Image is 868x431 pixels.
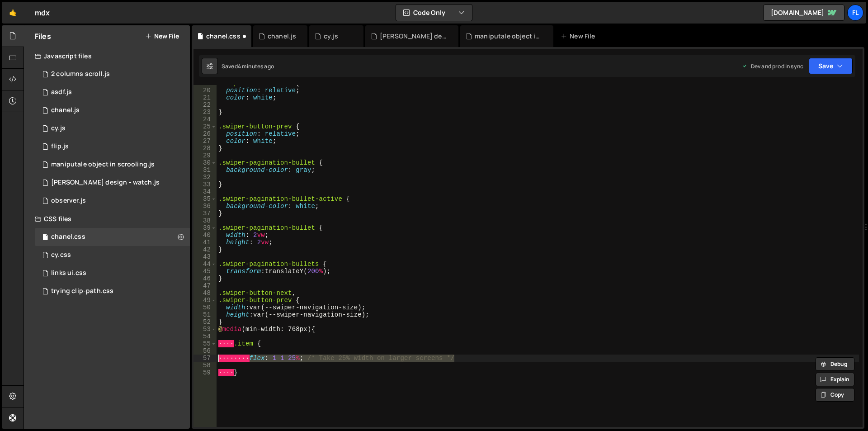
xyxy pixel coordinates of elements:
div: 14087/37273.js [35,137,190,156]
a: fl [847,5,863,21]
button: Code Only [396,5,472,21]
div: 22 [193,101,217,109]
div: 24 [193,116,217,123]
div: 30 [193,159,217,166]
div: maniputale object in scrooling.js [475,32,542,41]
div: 4 minutes ago [238,62,274,70]
div: 51 [193,311,217,318]
div: New File [561,32,599,41]
div: chanel.css [206,32,241,41]
div: 14087/45247.js [35,101,190,119]
div: 42 [193,246,217,253]
div: 25 [193,123,217,130]
div: 55 [193,340,217,347]
div: 14087/45251.css [35,228,190,246]
div: [PERSON_NAME] design - watch.js [51,179,160,187]
div: 56 [193,347,217,355]
div: 14087/36990.js [35,192,190,210]
div: 31 [193,166,217,174]
div: 50 [193,304,217,311]
div: 26 [193,130,217,137]
div: 52 [193,318,217,326]
div: chanel.css [51,233,85,241]
a: [DOMAIN_NAME] [763,5,844,21]
div: 14087/43937.js [35,83,190,101]
div: 46 [193,275,217,282]
div: trying clip-path.css [51,287,113,295]
div: observer.js [51,197,86,205]
div: 36 [193,203,217,210]
div: cy.js [51,124,66,133]
div: 39 [193,224,217,232]
div: 21 [193,94,217,101]
div: CSS files [24,210,190,228]
a: 🤙 [2,2,24,24]
div: 47 [193,282,217,289]
div: 14087/37841.css [35,264,190,282]
div: 44 [193,260,217,268]
div: 2 columns scroll.js [51,70,110,78]
div: 32 [193,174,217,181]
div: links ui.css [51,269,86,277]
div: 40 [193,232,217,239]
div: 14087/36120.js [35,156,190,174]
h2: Files [35,31,51,41]
button: Debug [816,357,854,371]
button: Explain [816,373,854,386]
div: 54 [193,333,217,340]
div: 14087/35941.js [35,174,190,192]
div: 23 [193,109,217,116]
div: 38 [193,217,217,224]
div: 53 [193,326,217,333]
div: Saved [222,62,274,70]
div: 49 [193,297,217,304]
button: New File [145,33,179,40]
div: 37 [193,210,217,217]
div: Javascript files [24,47,190,65]
div: 34 [193,188,217,195]
div: 27 [193,137,217,145]
div: asdf.js [51,88,72,96]
div: 33 [193,181,217,188]
div: 45 [193,268,217,275]
div: chanel.js [51,106,80,114]
div: 14087/44196.css [35,246,190,264]
div: 35 [193,195,217,203]
div: 29 [193,152,217,159]
div: [PERSON_NAME] design - watch.js [380,32,448,41]
div: 14087/36530.js [35,65,190,83]
div: Dev and prod in sync [742,62,803,70]
div: 28 [193,145,217,152]
div: 48 [193,289,217,297]
div: 20 [193,87,217,94]
div: maniputale object in scrooling.js [51,161,155,169]
div: 14087/44148.js [35,119,190,137]
div: 43 [193,253,217,260]
div: chanel.js [268,32,296,41]
div: cy.js [324,32,338,41]
div: 59 [193,369,217,376]
button: Copy [816,388,854,402]
button: Save [809,58,853,74]
div: 58 [193,362,217,369]
div: 41 [193,239,217,246]
div: 57 [193,355,217,362]
div: 14087/36400.css [35,282,190,300]
div: cy.css [51,251,71,259]
div: mdx [35,7,50,18]
div: flip.js [51,142,69,151]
